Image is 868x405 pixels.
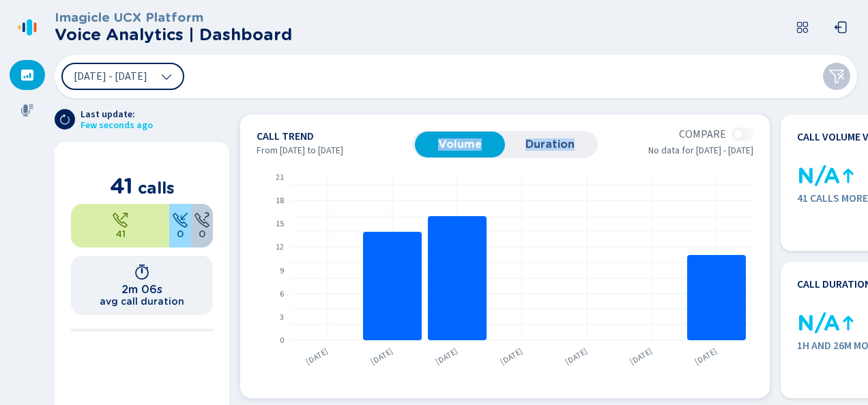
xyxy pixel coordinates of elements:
[20,104,34,117] svg: mic-fill
[648,145,753,156] span: No data for [DATE] - [DATE]
[512,138,588,151] span: Duration
[177,228,184,239] span: 0
[20,68,34,82] svg: dashboard-filled
[628,346,654,367] text: [DATE]
[100,296,184,307] h2: avg call duration
[115,228,126,239] span: 41
[415,132,505,157] button: Volume
[823,63,850,90] button: Clear filters
[505,132,595,157] button: Duration
[194,212,210,228] svg: unknown-call
[138,178,175,198] span: calls
[280,288,284,300] text: 6
[10,95,45,125] div: Recordings
[81,109,153,120] span: Last update:
[280,312,284,323] text: 3
[55,10,292,25] h3: Imagicle UCX Platform
[422,138,498,151] span: Volume
[74,71,147,82] span: [DATE] - [DATE]
[693,346,719,367] text: [DATE]
[563,346,590,367] text: [DATE]
[169,204,191,247] div: 0%
[797,312,819,334] div: 0 calls in the previous period, impossible to calculate the % variation
[10,60,45,90] div: Dashboard
[280,265,284,277] text: 9
[828,68,845,85] svg: funnel-disabled
[368,346,395,367] text: [DATE]
[280,335,284,346] text: 0
[161,71,172,82] svg: chevron-down
[498,346,525,367] text: [DATE]
[110,172,133,199] span: 41
[276,172,284,183] text: 21
[834,20,848,34] svg: box-arrow-left
[840,315,856,331] svg: kpi-up
[840,168,856,184] svg: kpi-up
[134,264,150,280] svg: timer
[276,195,284,207] text: 18
[257,131,412,142] h4: Call trend
[121,283,162,296] h1: 2m 06s
[679,128,726,140] span: Compare
[304,346,330,367] text: [DATE]
[55,25,292,44] h2: Voice Analytics | Dashboard
[112,212,128,228] svg: telephone-outbound
[797,165,819,187] div: 0 calls in the previous period, impossible to calculate the % variation
[199,228,205,239] span: 0
[276,241,284,253] text: 12
[797,311,840,336] span: N/A
[276,218,284,230] text: 15
[433,346,460,367] text: [DATE]
[172,212,188,228] svg: telephone-inbound
[61,63,184,90] button: [DATE] - [DATE]
[81,120,153,131] span: Few seconds ago
[257,145,343,156] span: From [DATE] to [DATE]
[59,114,70,125] svg: arrow-clockwise
[191,204,213,247] div: 0%
[71,204,169,247] div: 100%
[797,164,840,189] span: N/A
